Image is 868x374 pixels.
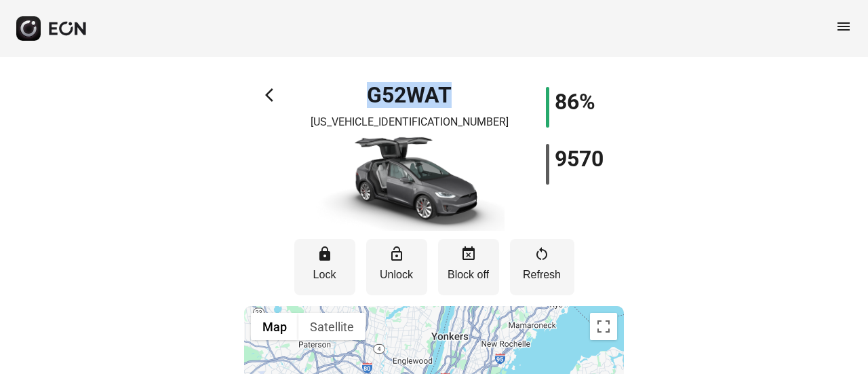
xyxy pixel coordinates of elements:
p: [US_VEHICLE_IDENTIFICATION_NUMBER] [311,114,509,130]
h1: G52WAT [367,87,452,103]
span: arrow_back_ios [265,87,281,103]
p: Lock [301,267,349,283]
button: Toggle fullscreen view [590,313,617,340]
h1: 86% [555,94,595,110]
p: Block off [445,267,492,283]
h1: 9570 [555,151,604,167]
button: Show street map [251,313,298,340]
span: lock [317,246,333,262]
span: menu [835,18,852,35]
button: Refresh [510,239,574,295]
span: lock_open [389,246,405,262]
p: Refresh [517,267,568,283]
button: Show satellite imagery [298,313,366,340]
span: restart_alt [534,246,550,262]
button: Block off [438,239,499,295]
img: car [315,136,505,231]
button: Unlock [366,239,427,295]
p: Unlock [373,267,420,283]
button: Lock [294,239,355,295]
span: event_busy [460,246,477,262]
